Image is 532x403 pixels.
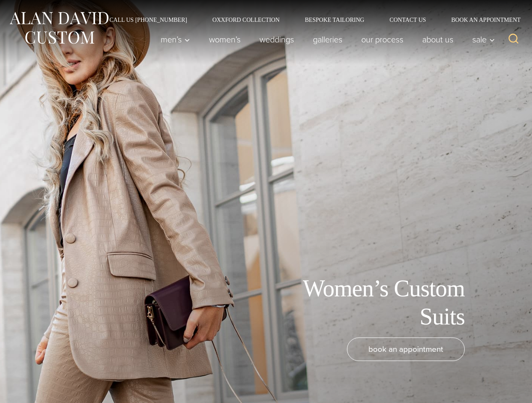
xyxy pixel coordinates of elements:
a: Contact Us [377,17,439,23]
nav: Primary Navigation [151,31,500,48]
h1: Women’s Custom Suits [275,275,465,331]
a: Women’s [200,31,250,48]
img: Alan David Custom [8,9,109,47]
a: Galleries [304,31,352,48]
a: book an appointment [347,338,465,361]
span: book an appointment [368,343,443,355]
a: About Us [413,31,463,48]
nav: Secondary Navigation [97,17,524,23]
a: Call Us [PHONE_NUMBER] [97,17,200,23]
a: Our Process [352,31,413,48]
a: Book an Appointment [439,17,524,23]
span: Men’s [161,35,190,44]
a: weddings [250,31,304,48]
a: Oxxford Collection [200,17,292,23]
span: Sale [472,35,495,44]
a: Bespoke Tailoring [292,17,377,23]
button: View Search Form [503,29,524,50]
